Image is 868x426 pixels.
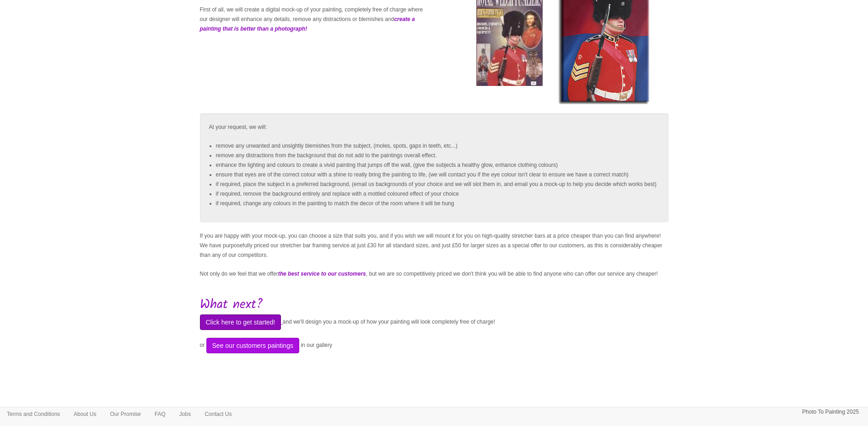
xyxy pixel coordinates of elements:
li: ensure that eyes are of the correct colour with a shine to really bring the painting to life, (we... [216,170,659,180]
a: Our Promise [103,407,147,421]
em: create a painting that is better than a photograph! [200,16,415,32]
p: If you are happy with your mock-up, you can choose a size that suits you, and if you wish we will... [200,231,669,260]
li: if required, place the subject in a preferred background, (email us backgrounds of your choice an... [216,180,659,189]
a: Click here to get started! [200,319,283,325]
button: Click here to get started! [200,314,281,330]
li: remove any unwanted and unsightly blemishes from the subject, (moles, spots, gaps in teeth, etc...) [216,141,659,151]
li: remove any distractions from the background that do not add to the paintings overall effect. [216,151,659,160]
h2: What next? [200,298,669,312]
a: Contact Us [198,407,238,421]
em: the best service to our customers [278,271,366,277]
button: See our customers paintings [206,338,299,353]
p: Not only do we feel that we offer , but we are so competitively priced we don't think you will be... [200,269,669,279]
p: First of all, we will create a digital mock-up of your painting, completely free of charge where ... [200,5,427,34]
li: if required, change any colours in the painting to match the decor of the room where it will be hung [216,199,659,208]
span: and we'll design you a mock-up of how your painting will look completely free of charge! [283,319,496,325]
a: About Us [67,407,103,421]
li: enhance the lighting and colours to create a vivid painting that jumps off the wall, (give the su... [216,160,659,170]
a: FAQ [148,407,173,421]
a: See our customers paintings [205,342,301,348]
a: Jobs [173,407,198,421]
li: if required, remove the background entirely and replace with a mottled coloured effect of your ch... [216,189,659,199]
iframe: fb:like Facebook Social Plugin [407,378,462,391]
span: or [200,342,205,348]
p: Photo To Painting 2025 [802,407,859,417]
span: in our gallery [301,342,332,348]
p: At your request, we will: [209,122,659,132]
